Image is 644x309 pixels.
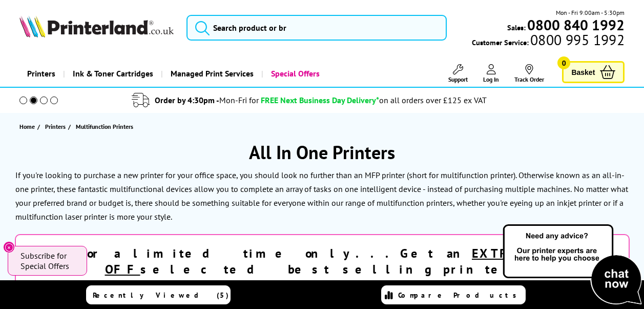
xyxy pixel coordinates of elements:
a: Printers [45,121,68,132]
a: Special Offers [261,61,327,87]
div: on all orders over £125 ex VAT [379,95,487,105]
p: No matter what your preferred brand or budget is, there should be something suitable for everyone... [15,184,628,222]
a: Support [448,64,468,83]
span: Log In [483,75,499,83]
span: Recently Viewed (5) [93,291,229,300]
a: Basket 0 [562,61,625,83]
span: Order by 4:30pm - [155,95,259,105]
span: Printers [45,121,66,132]
p: If you're looking to purchase a new printer for your office space, you should look no further tha... [15,170,625,194]
span: 0800 995 1992 [529,35,625,45]
u: EXTRA 10% OFF [105,245,571,277]
span: Multifunction Printers [76,123,133,130]
a: Ink & Toner Cartridges [63,61,161,87]
a: Printers [19,61,63,87]
span: Subscribe for Special Offers [20,250,77,271]
input: Search product or br [186,15,447,41]
a: Log In [483,64,499,83]
span: FREE Next Business Day Delivery* [261,95,379,105]
span: Support [448,75,468,83]
a: Recently Viewed (5) [86,285,231,304]
span: Customer Service: [472,35,625,47]
button: Close [3,241,15,253]
a: Home [19,121,37,132]
a: 0800 840 1992 [526,20,625,30]
strong: For a limited time only...Get an selected best selling printers! [74,245,570,277]
a: Compare Products [381,285,526,304]
span: Compare Products [398,291,522,300]
a: Track Order [514,64,544,83]
span: Sales: [507,23,526,32]
span: Mon - Fri 9:00am - 5:30pm [556,8,625,17]
span: Basket [571,65,595,79]
a: Managed Print Services [161,61,261,87]
span: Mon-Fri for [219,95,259,105]
span: 0 [557,56,570,69]
b: 0800 840 1992 [527,15,625,34]
li: modal_delivery [5,91,614,109]
img: Open Live Chat window [501,223,644,307]
img: Printerland Logo [19,15,174,37]
span: Ink & Toner Cartridges [73,61,153,87]
a: Printerland Logo [19,15,174,40]
h1: All In One Printers [10,140,634,164]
